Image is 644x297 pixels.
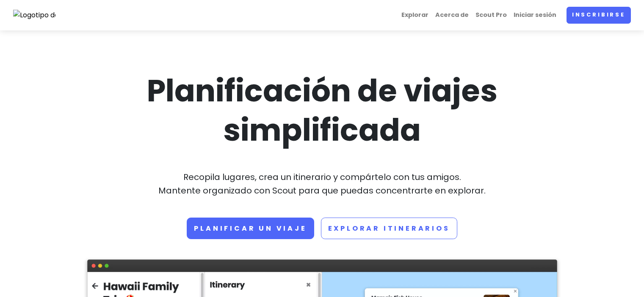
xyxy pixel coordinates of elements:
a: Scout Pro [472,7,510,23]
font: Explorar [401,11,428,19]
font: Acerca de [435,11,469,19]
font: Planificar un viaje [194,223,307,233]
font: Inscribirse [572,11,625,19]
img: Logotipo de Scout [13,10,55,21]
font: Explorar itinerarios [328,223,450,233]
a: Iniciar sesión [510,7,560,23]
font: Mantente organizado con Scout para que puedas concentrarte en explorar. [158,185,486,196]
font: Iniciar sesión [514,11,556,19]
a: Explorar [398,7,432,23]
a: Inscribirse [567,7,631,24]
font: Scout Pro [475,11,507,19]
font: Planificación de viajes simplificada [147,69,498,152]
a: Explorar itinerarios [321,218,457,239]
a: Planificar un viaje [187,218,314,239]
a: Acerca de [432,7,472,23]
font: Recopila lugares, crea un itinerario y compártelo con tus amigos. [183,171,461,183]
